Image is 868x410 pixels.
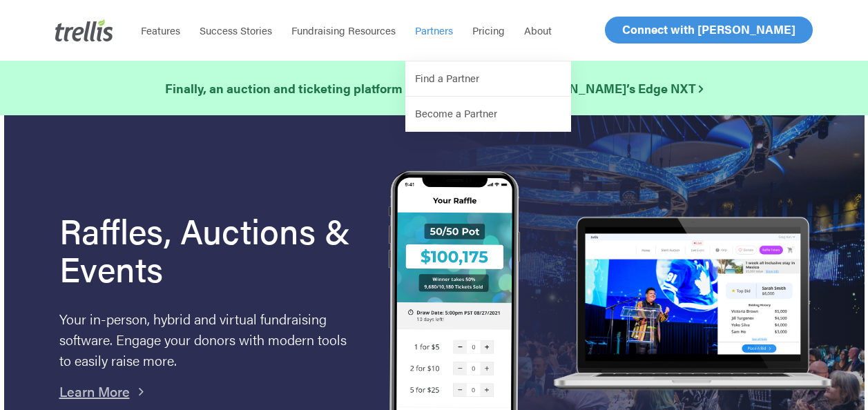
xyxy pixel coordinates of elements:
[59,211,354,287] h1: Raffles, Auctions & Events
[291,23,396,37] span: Fundraising Resources
[463,23,514,37] a: Pricing
[472,23,505,37] span: Pricing
[405,61,571,97] a: Find a Partner
[524,23,552,37] span: About
[605,17,813,43] a: Connect with [PERSON_NAME]
[415,106,497,120] span: Become a Partner
[200,23,272,37] span: Success Stories
[405,23,463,37] a: Partners
[415,70,479,85] span: Find a Partner
[405,97,571,132] a: Become a Partner
[55,19,113,41] img: Trellis
[141,23,180,37] span: Features
[165,79,703,98] a: Finally, an auction and ticketing platform that integrates with [PERSON_NAME]’s Edge NXT
[131,23,190,37] a: Features
[548,217,836,391] img: rafflelaptop_mac_optim.png
[622,21,795,37] span: Connect with [PERSON_NAME]
[282,23,405,37] a: Fundraising Resources
[190,23,282,37] a: Success Stories
[59,381,130,401] a: Learn More
[514,23,561,37] a: About
[165,79,703,97] strong: Finally, an auction and ticketing platform that integrates with [PERSON_NAME]’s Edge NXT
[415,23,453,37] span: Partners
[59,309,354,371] p: Your in-person, hybrid and virtual fundraising software. Engage your donors with modern tools to ...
